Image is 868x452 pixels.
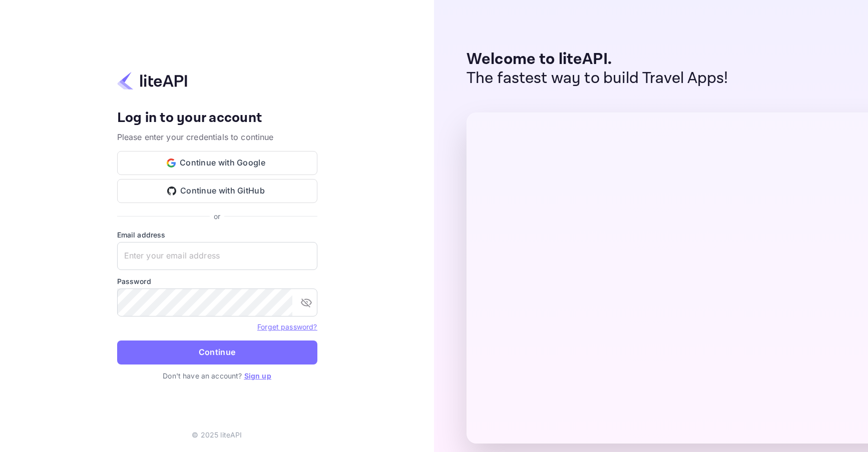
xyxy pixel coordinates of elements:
button: Continue [117,340,317,364]
a: Sign up [244,371,271,380]
a: Forget password? [257,321,317,331]
p: Please enter your credentials to continue [117,131,317,143]
p: or [214,211,220,221]
p: Welcome to liteAPI. [467,50,728,69]
label: Password [117,276,317,286]
input: Enter your email address [117,242,317,270]
p: Don't have an account? [117,370,317,381]
label: Email address [117,229,317,240]
a: Forget password? [257,322,317,331]
img: liteapi [117,71,187,90]
p: © 2025 liteAPI [192,429,242,440]
button: Continue with GitHub [117,179,317,203]
button: toggle password visibility [296,292,316,312]
p: The fastest way to build Travel Apps! [467,69,728,88]
h4: Log in to your account [117,109,317,127]
button: Continue with Google [117,151,317,175]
